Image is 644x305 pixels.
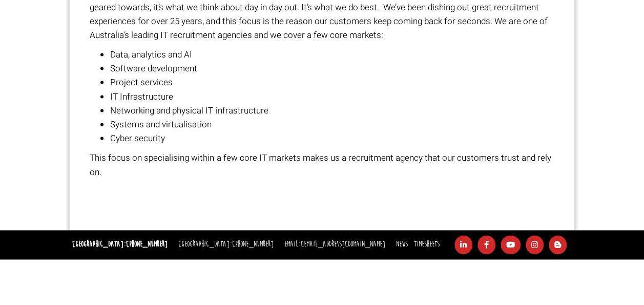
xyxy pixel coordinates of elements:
[126,239,168,249] a: [PHONE_NUMBER]
[110,131,554,145] li: Cyber security
[110,75,554,89] li: Project services
[414,239,440,249] a: Timesheets
[110,62,554,75] li: Software development
[110,104,554,118] li: Networking and physical IT infrastructure
[176,237,276,252] li: [GEOGRAPHIC_DATA]:
[72,239,168,249] strong: [GEOGRAPHIC_DATA]:
[396,239,408,249] a: News
[110,48,554,62] li: Data, analytics and AI
[282,237,388,252] li: Email:
[301,239,385,249] a: [EMAIL_ADDRESS][DOMAIN_NAME]
[90,151,554,179] p: This focus on specialising within a few core IT markets makes us a recruitment agency that our cu...
[110,118,554,131] li: Systems and virtualisation
[90,190,554,209] h1: Recruitment Company in [GEOGRAPHIC_DATA]
[232,239,274,249] a: [PHONE_NUMBER]
[110,90,554,104] li: IT Infrastructure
